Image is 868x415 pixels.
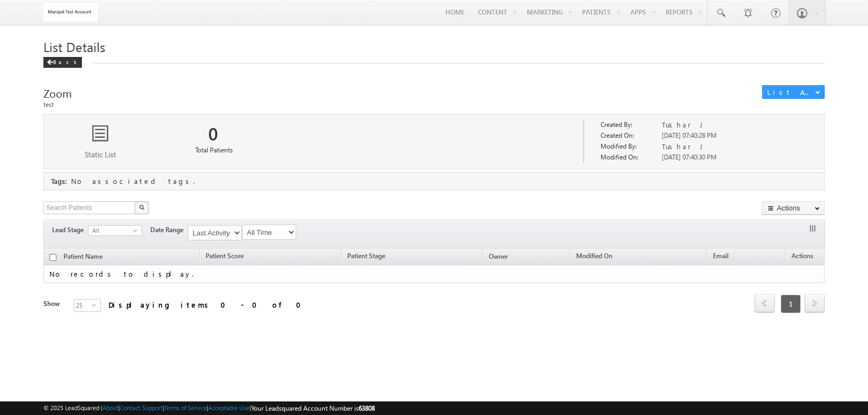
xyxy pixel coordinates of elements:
a: Patient Stage [342,250,391,264]
button: Actions [762,201,825,215]
input: Check all records [49,254,56,261]
span: Email [713,252,729,260]
a: Terms of Service [164,404,207,411]
div: 0 [194,119,234,145]
p: Static List [44,150,157,159]
td: No records to display. [43,265,825,283]
span: Date Range [150,225,188,235]
div: Created On: [601,131,658,142]
div: List Actions [767,87,813,97]
a: Back [43,56,87,66]
span: Modified On [576,252,612,260]
span: next [805,294,825,312]
span: No associated tags. [71,176,195,186]
a: next [805,295,825,312]
span: 25 [74,299,92,311]
span: Total Patients [195,146,233,154]
span: Actions [786,250,819,264]
span: prev [755,294,775,312]
button: List Actions [762,85,825,99]
div: Modified By: [601,142,658,152]
div: Zoom [43,85,691,100]
span: Tushar J [662,142,706,151]
div: Displaying items 0 - 0 of 0 [108,298,308,311]
div: test [43,100,380,108]
a: Patient Score [200,250,249,264]
div: Back [43,57,82,68]
div: [DATE] 07:40:28 PM [662,131,780,142]
span: Patient Stage [347,252,385,260]
div: Modified On: [601,152,658,163]
a: Contact Support [120,404,163,411]
span: select [133,228,142,233]
a: Email [707,250,734,264]
span: Tags: [51,176,67,186]
span: Owner [489,252,508,260]
span: List Details [43,38,105,55]
span: 63808 [359,404,375,412]
span: All [88,226,133,235]
div: Created By: [601,120,658,131]
a: prev [755,295,775,312]
div: Show [43,299,65,309]
span: Lead Stage [52,225,88,235]
span: select [92,302,100,307]
a: About [103,404,118,411]
span: Tushar J [662,120,706,129]
span: Patient Score [206,252,244,260]
div: [DATE] 07:40:30 PM [662,152,780,163]
img: Search [139,205,144,210]
span: 1 [781,295,801,313]
span: © 2025 LeadSquared | | | | | [43,403,375,413]
span: Your Leadsquared Account Number is [251,404,375,412]
a: Modified On [571,250,618,264]
img: Custom Logo [43,3,98,22]
a: Acceptable Use [208,404,250,411]
a: Patient Name [58,251,108,265]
